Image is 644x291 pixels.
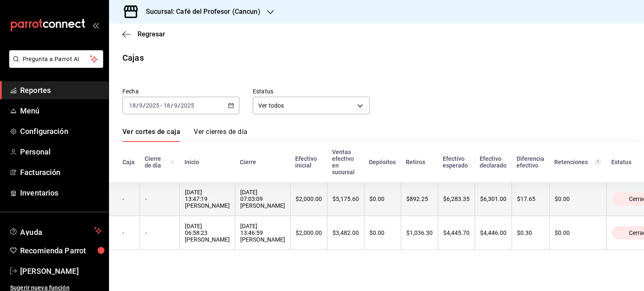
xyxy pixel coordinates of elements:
label: Estatus [253,88,370,94]
div: $0.00 [555,229,601,236]
div: Inicio [184,159,230,165]
div: $0.00 [369,196,396,202]
div: Cajas [122,52,144,64]
button: Pregunta a Parrot AI [9,50,103,68]
span: Inventarios [20,187,102,198]
div: Caja [122,159,135,165]
div: - [145,229,174,236]
div: Efectivo esperado [443,155,470,169]
span: / [178,102,180,109]
div: - [122,196,135,202]
div: $0.30 [517,229,544,236]
div: $4,446.00 [480,229,506,236]
div: Cierre [240,159,285,165]
button: open_drawer_menu [92,22,99,28]
div: Efectivo declarado [480,155,506,169]
span: / [143,102,145,109]
span: Reportes [20,85,102,96]
div: $2,000.00 [296,196,322,202]
button: Regresar [122,30,165,38]
div: [DATE] 07:03:09 [PERSON_NAME] [240,189,285,209]
div: [DATE] 06:58:23 [PERSON_NAME] [185,223,230,243]
span: Regresar [138,30,165,38]
div: $6,283.35 [443,196,470,202]
svg: Total de retenciones de propinas registradas [595,159,601,165]
div: $1,036.30 [406,229,433,236]
input: ---- [145,102,160,109]
div: $4,445.70 [443,229,470,236]
span: Ayuda [20,226,91,236]
div: Cierre de día [145,155,174,169]
div: $2,000.00 [296,229,322,236]
div: $892.25 [406,196,433,202]
span: Recomienda Parrot [20,245,102,256]
div: $0.00 [369,229,396,236]
div: - [122,229,135,236]
div: [DATE] 13:46:59 [PERSON_NAME] [240,223,285,243]
input: -- [163,102,171,109]
a: Ver cortes de caja [122,128,180,142]
div: Ventas efectivo en sucursal [332,149,359,175]
span: - [161,102,162,109]
div: $5,175.60 [332,196,359,202]
div: Diferencia efectivo [517,155,544,169]
a: Pregunta a Parrot AI [6,61,103,70]
div: Retiros [406,159,433,165]
div: Retenciones [554,159,601,165]
label: Fecha [122,88,239,94]
div: $0.00 [555,196,601,202]
span: Facturación [20,167,102,178]
a: Ver cierres de día [194,128,247,142]
div: Ver todos [253,97,370,114]
span: Pregunta a Parrot AI [23,55,90,64]
svg: El número de cierre de día es consecutivo y consolida todos los cortes de caja previos en un únic... [171,159,174,165]
div: $3,482.00 [332,229,359,236]
div: navigation tabs [122,128,247,142]
span: Menú [20,105,102,116]
div: $6,301.00 [480,196,506,202]
input: -- [174,102,178,109]
div: [DATE] 13:47:19 [PERSON_NAME] [185,189,230,209]
h3: Sucursal: Café del Profesor (Cancun) [139,7,260,17]
div: - [145,196,174,202]
span: Configuración [20,126,102,137]
div: Depósitos [369,159,396,165]
input: -- [129,102,136,109]
span: [PERSON_NAME] [20,265,102,277]
span: / [171,102,173,109]
span: / [136,102,139,109]
input: ---- [180,102,195,109]
input: -- [139,102,143,109]
span: Personal [20,146,102,157]
div: Efectivo inicial [295,155,322,169]
div: $17.65 [517,196,544,202]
